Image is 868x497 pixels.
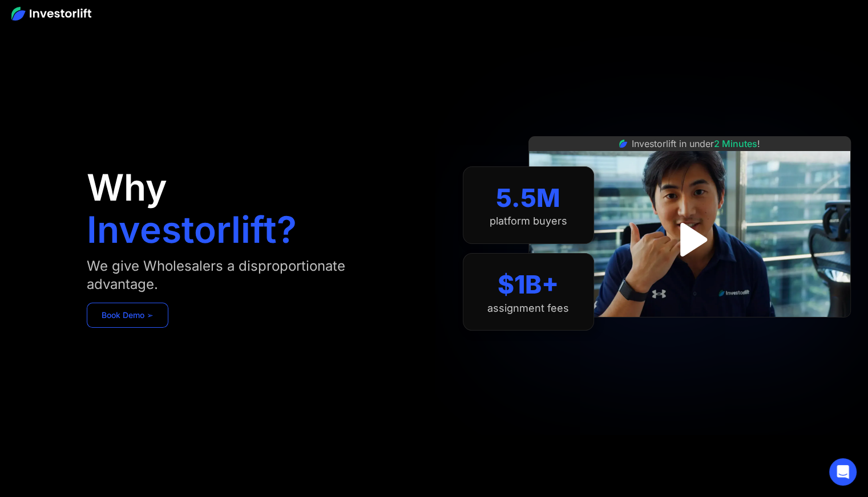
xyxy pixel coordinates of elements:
[632,137,760,150] div: Investorlift in under !
[87,303,168,328] a: Book Demo ➢
[829,458,857,486] div: Open Intercom Messenger
[87,169,167,206] h1: Why
[87,257,400,294] div: We give Wholesalers a disproportionate advantage.
[498,270,559,300] div: $1B+
[714,138,757,149] span: 2 Minutes
[664,214,715,265] a: open lightbox
[87,211,297,248] h1: Investorlift?
[487,302,569,315] div: assignment fees
[604,323,775,337] iframe: Customer reviews powered by Trustpilot
[496,183,560,213] div: 5.5M
[490,215,567,227] div: platform buyers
